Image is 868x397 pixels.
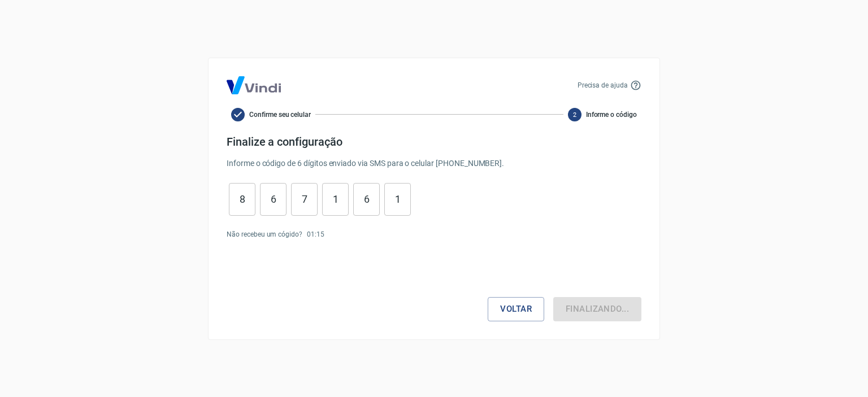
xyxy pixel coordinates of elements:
span: Informe o código [586,110,637,120]
p: Precisa de ajuda [578,80,628,90]
p: Informe o código de 6 dígitos enviado via SMS para o celular [PHONE_NUMBER] . [227,158,641,169]
p: Não recebeu um cógido? [227,229,302,239]
p: 01 : 15 [307,229,324,239]
text: 2 [573,111,576,118]
h4: Finalize a configuração [227,135,641,149]
span: Confirme seu celular [249,110,311,120]
img: Logo Vind [227,76,281,94]
button: Voltar [488,297,544,321]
